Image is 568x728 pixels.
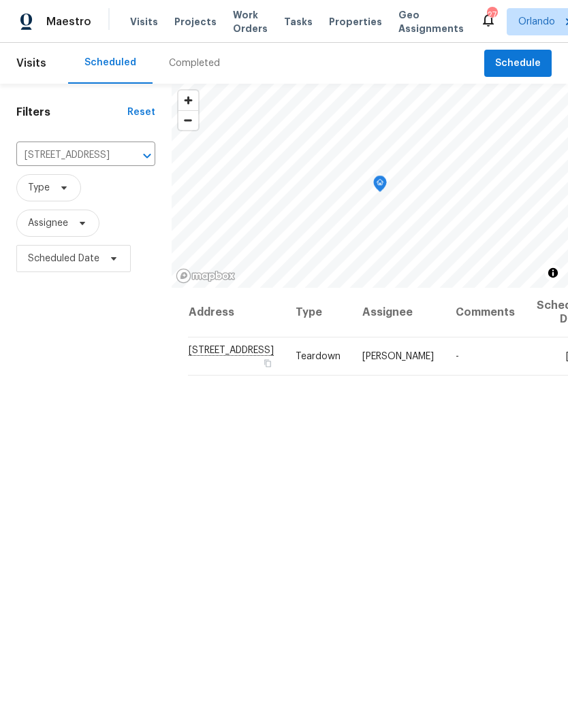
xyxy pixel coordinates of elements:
a: Mapbox homepage [176,268,236,284]
div: Reset [127,105,155,119]
span: [PERSON_NAME] [362,352,434,361]
th: Assignee [351,288,445,337]
div: Map marker [373,176,387,197]
span: Properties [329,15,382,29]
input: Search for an address... [16,145,117,166]
span: Tasks [284,17,313,27]
button: Toggle attribution [545,265,561,281]
button: Zoom out [178,110,198,130]
span: Toggle attribution [549,265,557,280]
th: Comments [445,288,526,337]
span: Type [28,181,50,195]
span: Orlando [518,15,555,29]
span: Work Orders [233,8,268,35]
button: Open [138,146,157,165]
span: Schedule [495,55,541,72]
th: Type [285,288,351,337]
span: Projects [174,15,217,29]
span: Scheduled Date [28,252,99,265]
div: Completed [169,56,220,70]
button: Copy Address [262,357,274,369]
span: Maestro [46,15,91,29]
span: Visits [130,15,158,29]
div: 27 [487,8,496,22]
button: Zoom in [178,90,198,110]
span: - [456,352,459,361]
div: Scheduled [84,56,136,69]
button: Schedule [484,50,552,78]
span: Visits [16,48,46,78]
span: Geo Assignments [398,8,464,35]
span: Teardown [296,352,341,361]
span: Assignee [28,216,68,230]
th: Address [188,288,285,337]
h1: Filters [16,105,127,119]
